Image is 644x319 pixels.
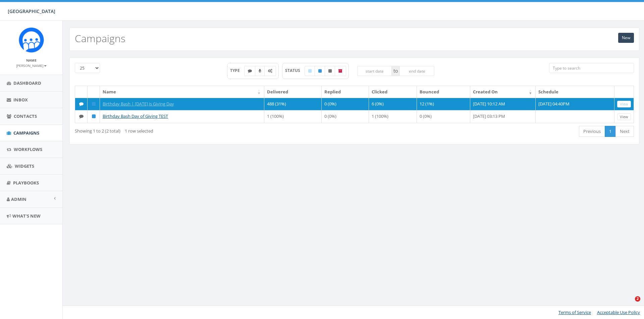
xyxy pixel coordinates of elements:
a: View [617,101,631,108]
td: 6 (0%) [369,98,417,110]
span: Contacts [14,113,37,119]
td: 0 (0%) [322,110,369,123]
h2: Campaigns [75,33,125,44]
th: Name: activate to sort column ascending [100,86,264,98]
label: Ringless Voice Mail [255,66,265,76]
input: end date [399,66,434,76]
a: Acceptable Use Policy [597,309,640,315]
td: 488 (31%) [264,98,322,110]
label: Automated Message [264,66,276,76]
a: View [617,113,631,121]
i: Unpublished [328,69,332,73]
small: Name [26,58,37,63]
label: Text SMS [244,66,256,76]
i: Ringless Voice Mail [259,69,261,73]
th: Bounced [417,86,471,98]
i: Draft [308,69,312,73]
div: Showing 1 to 2 (2 total) [75,125,302,134]
a: Next [615,126,634,137]
a: Terms of Service [558,309,591,315]
td: [DATE] 10:12 AM [470,98,536,110]
td: 0 (0%) [417,110,471,123]
th: Created On: activate to sort column ascending [470,86,536,98]
i: Published [318,69,322,73]
a: Birthday Bash Day of Giving TEST [103,113,168,119]
a: New [618,33,634,43]
i: Published [92,114,96,118]
a: Previous [579,126,605,137]
i: Text SMS [79,102,84,106]
th: Schedule [536,86,614,98]
td: 12 (1%) [417,98,471,110]
span: Widgets [15,163,34,169]
span: Workflows [14,146,42,152]
img: Rally_Corp_Icon.png [19,27,44,53]
a: 1 [605,126,616,137]
td: [DATE] 03:13 PM [470,110,536,123]
span: [GEOGRAPHIC_DATA] [8,8,55,14]
th: Replied [322,86,369,98]
iframe: Intercom live chat [621,296,637,312]
span: Playbooks [13,180,39,186]
span: Campaigns [13,130,39,136]
input: Type to search [549,63,634,73]
td: 0 (0%) [322,98,369,110]
i: Text SMS [248,69,252,73]
td: 1 (100%) [264,110,322,123]
span: TYPE [230,68,245,73]
span: Dashboard [13,80,41,86]
i: Text SMS [79,114,84,118]
input: start date [357,66,392,76]
th: Clicked [369,86,417,98]
i: Automated Message [268,69,272,73]
span: 1 row selected [125,128,153,134]
span: Admin [11,196,26,202]
label: Unpublished [325,66,335,76]
td: [DATE] 04:40PM [536,98,614,110]
small: [PERSON_NAME] [16,63,47,68]
td: 1 (100%) [369,110,417,123]
a: [PERSON_NAME] [16,62,47,68]
label: Draft [305,66,315,76]
span: 2 [635,296,640,302]
label: Published [315,66,325,76]
span: What's New [12,213,41,219]
span: STATUS [285,68,305,73]
span: to [392,66,399,76]
th: Delivered [264,86,322,98]
span: Inbox [13,97,28,103]
i: Published [92,102,96,106]
a: Birthday Bash | [DATE] is Giving Day [103,101,174,107]
label: Archived [335,66,346,76]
